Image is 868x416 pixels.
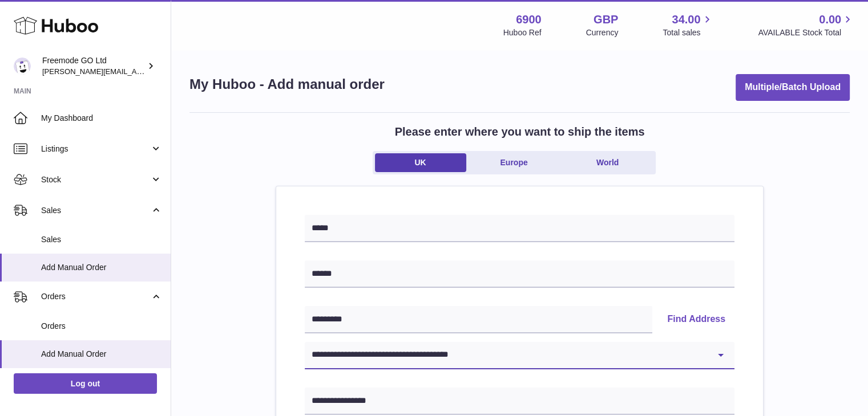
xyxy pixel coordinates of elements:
div: Currency [586,27,619,38]
span: Listings [41,144,150,154]
span: Add Manual Order [41,349,162,360]
span: Stock [41,174,150,185]
span: AVAILABLE Stock Total [758,27,854,38]
span: My Dashboard [41,113,162,124]
a: 34.00 Total sales [663,12,713,38]
span: Orders [41,321,162,332]
h1: My Huboo - Add manual order [189,75,385,93]
span: Add Manual Order [41,262,162,273]
span: 0.00 [819,12,841,27]
a: UK [375,153,466,172]
span: Total sales [663,27,713,38]
div: Huboo Ref [503,27,542,38]
h2: Please enter where you want to ship the items [395,124,645,140]
span: Sales [41,205,150,216]
a: Log out [14,373,157,394]
button: Find Address [658,306,734,333]
strong: GBP [594,12,618,27]
span: 34.00 [672,12,700,27]
a: World [562,153,653,172]
div: Freemode GO Ltd [42,55,145,77]
span: [PERSON_NAME][EMAIL_ADDRESS][DOMAIN_NAME] [42,67,229,76]
button: Multiple/Batch Upload [736,74,850,101]
a: Europe [469,153,560,172]
strong: 6900 [516,12,542,27]
a: 0.00 AVAILABLE Stock Total [758,12,854,38]
img: lenka.smikniarova@gioteck.com [14,58,31,75]
span: Sales [41,234,162,245]
span: Orders [41,291,150,302]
